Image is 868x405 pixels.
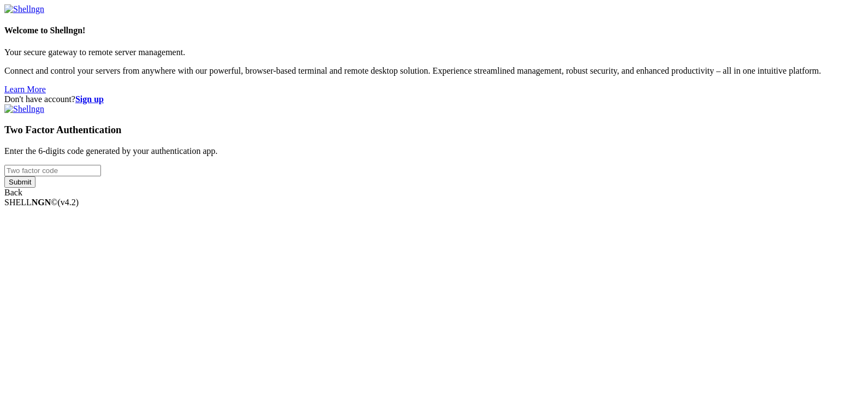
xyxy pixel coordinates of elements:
[4,165,101,176] input: Two factor code
[4,66,864,76] p: Connect and control your servers from anywhere with our powerful, browser-based terminal and remo...
[4,146,864,156] p: Enter the 6-digits code generated by your authentication app.
[58,198,79,207] span: 4.2.0
[4,176,35,188] input: Submit
[4,188,22,197] a: Back
[4,47,864,57] p: Your secure gateway to remote server management.
[4,26,864,35] h4: Welcome to Shellngn!
[4,85,46,94] a: Learn More
[4,4,44,14] img: Shellngn
[4,94,864,104] div: Don't have account?
[75,94,104,104] a: Sign up
[32,198,51,207] b: NGN
[4,124,864,136] h3: Two Factor Authentication
[4,104,44,114] img: Shellngn
[4,198,79,207] span: SHELL ©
